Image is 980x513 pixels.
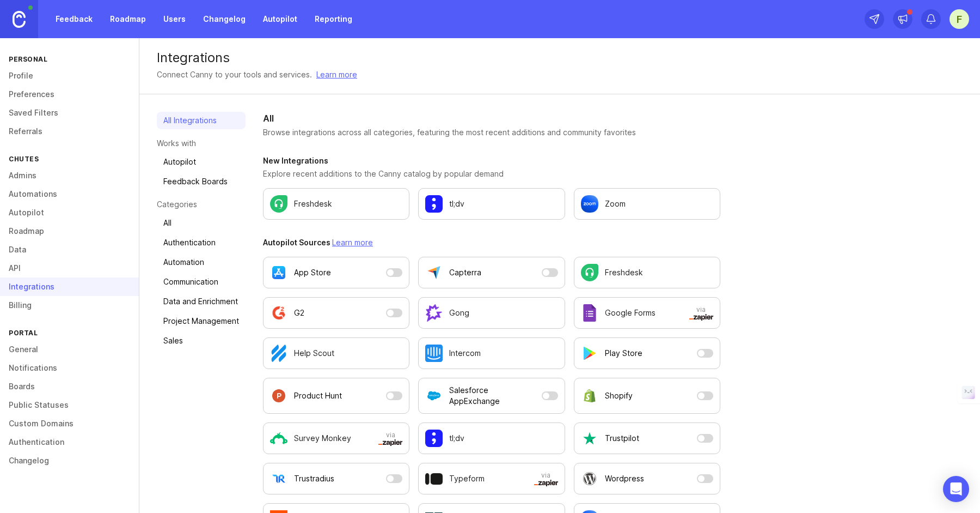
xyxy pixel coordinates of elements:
p: tl;dv [449,433,464,444]
a: Configure Typeform in a new tab. [418,463,565,494]
p: Intercom [449,348,481,359]
p: Categories [157,199,246,210]
img: svg+xml;base64,PHN2ZyB3aWR0aD0iNTAwIiBoZWlnaHQ9IjEzNiIgZmlsbD0ibm9uZSIgeG1sbnM9Imh0dHA6Ly93d3cudz... [689,314,713,321]
p: Help Scout [294,348,334,359]
a: Configure tl;dv settings. [418,188,565,220]
a: Configure tl;dv settings. [418,423,565,454]
p: Freshdesk [605,267,643,278]
a: Configure Intercom settings. [418,337,565,369]
a: Changelog [197,9,252,29]
div: Connect Canny to your tools and services. [157,69,312,81]
a: Feedback Boards [157,173,246,190]
p: tl;dv [449,198,464,209]
a: Authentication [157,234,246,251]
img: svg+xml;base64,PHN2ZyB3aWR0aD0iNTAwIiBoZWlnaHQ9IjEzNiIgZmlsbD0ibm9uZSIgeG1sbnM9Imh0dHA6Ly93d3cudz... [378,439,402,446]
span: via [378,431,402,446]
button: Trustradius is currently disabled as an Autopilot data source. Open a modal to adjust settings. [263,463,409,494]
button: App Store is currently disabled as an Autopilot data source. Open a modal to adjust settings. [263,257,409,288]
button: Salesforce AppExchange is currently disabled as an Autopilot data source. Open a modal to adjust ... [418,378,565,414]
p: Freshdesk [294,198,332,209]
button: Product Hunt is currently disabled as an Autopilot data source. Open a modal to adjust settings. [263,378,409,414]
img: Canny Home [13,11,26,28]
a: Communication [157,273,246,291]
a: Configure Gong settings. [418,297,565,329]
a: Automation [157,254,246,271]
button: Capterra is currently disabled as an Autopilot data source. Open a modal to adjust settings. [418,257,565,288]
p: Capterra [449,267,481,278]
p: Wordpress [605,473,644,484]
a: Sales [157,332,246,349]
h3: Autopilot Sources [263,237,720,248]
a: Learn more [316,69,357,81]
p: Works with [157,138,246,149]
p: Survey Monkey [294,433,351,444]
a: Configure Freshdesk settings. [574,257,720,288]
span: via [689,305,713,321]
a: All Integrations [157,112,246,129]
p: Trustpilot [605,433,639,444]
img: svg+xml;base64,PHN2ZyB3aWR0aD0iNTAwIiBoZWlnaHQ9IjEzNiIgZmlsbD0ibm9uZSIgeG1sbnM9Imh0dHA6Ly93d3cudz... [534,480,558,486]
p: Product Hunt [294,390,342,401]
p: App Store [294,267,331,278]
a: Feedback [49,9,99,29]
button: Play Store is currently disabled as an Autopilot data source. Open a modal to adjust settings. [574,337,720,369]
p: Zoom [605,198,626,209]
a: Autopilot [256,9,304,29]
a: Reporting [308,9,359,29]
p: Browse integrations across all categories, featuring the most recent additions and community favo... [263,127,720,138]
a: Configure Google Forms in a new tab. [574,297,720,329]
a: Users [157,9,192,29]
button: Shopify is currently disabled as an Autopilot data source. Open a modal to adjust settings. [574,378,720,414]
h2: All [263,112,720,125]
p: Shopify [605,390,633,401]
p: G2 [294,307,304,318]
a: Autopilot [157,153,246,171]
p: Trustradius [294,473,334,484]
p: Play Store [605,348,642,359]
p: Google Forms [605,307,656,318]
a: Roadmap [103,9,152,29]
a: Data and Enrichment [157,293,246,310]
p: Explore recent additions to the Canny catalog by popular demand [263,168,720,179]
a: All [157,214,246,232]
button: G2 is currently disabled as an Autopilot data source. Open a modal to adjust settings. [263,297,409,329]
span: via [534,471,558,486]
button: Wordpress is currently disabled as an Autopilot data source. Open a modal to adjust settings. [574,463,720,494]
h3: New Integrations [263,155,720,166]
a: Configure Freshdesk settings. [263,188,409,220]
a: Configure Survey Monkey in a new tab. [263,423,409,454]
a: Learn more [332,238,373,247]
button: Trustpilot is currently disabled as an Autopilot data source. Open a modal to adjust settings. [574,423,720,454]
a: Configure Zoom settings. [574,188,720,220]
div: Open Intercom Messenger [943,476,969,502]
div: Integrations [157,51,963,64]
p: Salesforce AppExchange [449,385,537,407]
p: Gong [449,307,469,318]
button: F [950,9,969,29]
a: Project Management [157,312,246,330]
a: Configure Help Scout settings. [263,337,409,369]
p: Typeform [449,473,485,484]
